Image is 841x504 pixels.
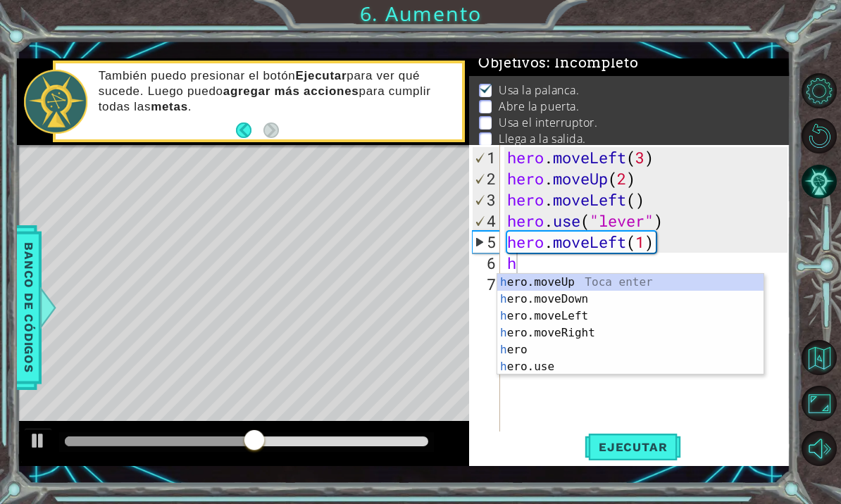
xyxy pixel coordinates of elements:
[223,84,359,98] strong: agregar más acciones
[99,68,452,115] p: También puedo presionar el botón para ver qué sucede. Luego puedo para cumplir todas las .
[473,232,500,253] div: 5
[585,440,681,454] span: Ejecutar
[802,118,837,153] button: Reiniciar nivel
[473,147,500,168] div: 1
[473,210,500,232] div: 4
[803,335,841,380] a: Volver al mapa
[236,122,263,138] button: Back
[802,431,837,466] button: Sonido apagado
[802,340,837,375] button: Volver al mapa
[151,100,188,113] strong: metas
[472,274,500,295] div: 7
[585,431,681,464] button: Shift+Enter: Ejecutar el código.
[547,54,638,71] span: : Incompleto
[472,253,500,274] div: 6
[802,164,837,199] button: Pista IA
[499,115,597,130] p: Usa el interruptor.
[24,428,52,457] button: ⌘ + P: Play
[295,69,347,82] strong: Ejecutar
[263,122,279,138] button: Next
[479,82,493,94] img: Check mark for checkbox
[499,99,579,114] p: Abre la puerta.
[802,73,837,108] button: Opciones de nivel
[18,235,40,381] span: Banco de códigos
[478,54,639,72] span: Objetivos
[499,131,586,146] p: Llega a la salida.
[473,168,500,189] div: 2
[802,386,837,421] button: Maximizar navegador
[473,189,500,210] div: 3
[499,82,579,98] p: Usa la palanca.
